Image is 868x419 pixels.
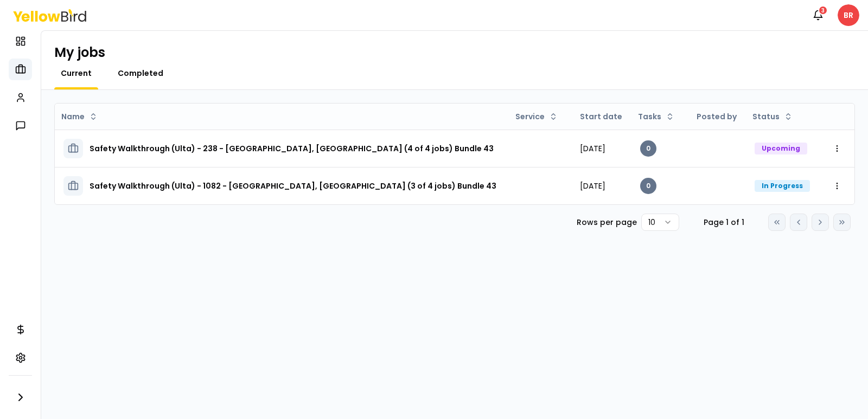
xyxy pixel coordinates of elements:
[640,140,656,157] div: 0
[511,108,562,125] button: Service
[755,180,810,192] div: In Progress
[54,68,98,79] a: Current
[90,176,496,196] h3: Safety Walkthrough (Ulta) - 1082 - [GEOGRAPHIC_DATA], [GEOGRAPHIC_DATA] (3 of 4 jobs) Bundle 43
[118,68,163,79] span: Completed
[57,108,102,125] button: Name
[580,143,605,154] span: [DATE]
[688,104,746,130] th: Posted by
[640,178,656,194] div: 0
[818,5,828,15] div: 3
[838,4,859,26] span: BR
[61,111,85,122] span: Name
[54,44,105,61] h1: My jobs
[111,68,170,79] a: Completed
[807,4,829,26] button: 3
[577,217,637,228] p: Rows per page
[748,108,797,125] button: Status
[61,68,92,79] span: Current
[752,111,780,122] span: Status
[90,139,494,158] h3: Safety Walkthrough (Ulta) - 238 - [GEOGRAPHIC_DATA], [GEOGRAPHIC_DATA] (4 of 4 jobs) Bundle 43
[638,111,661,122] span: Tasks
[571,104,631,130] th: Start date
[515,111,545,122] span: Service
[697,217,751,228] div: Page 1 of 1
[755,143,807,154] div: Upcoming
[580,181,605,191] span: [DATE]
[634,108,679,125] button: Tasks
